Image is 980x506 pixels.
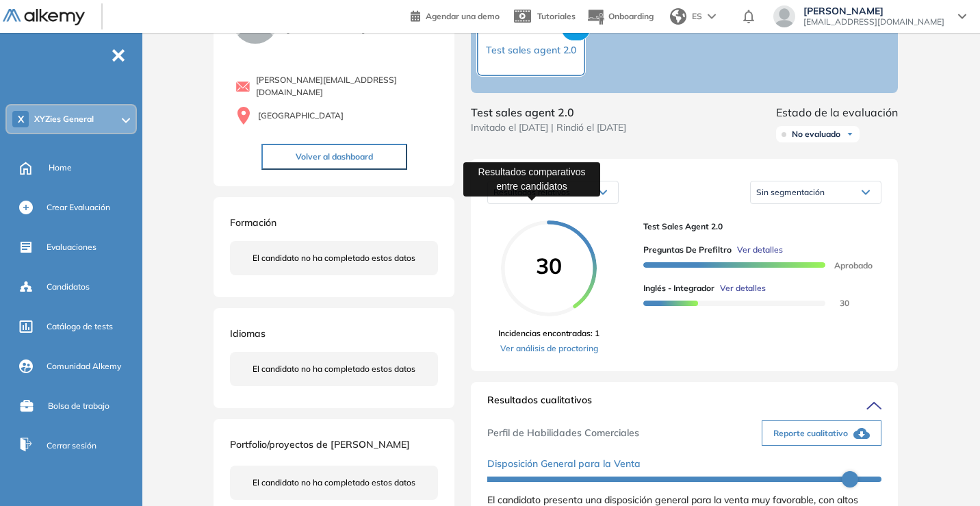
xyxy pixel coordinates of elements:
button: Ver detalles [732,244,783,256]
button: Onboarding [586,2,654,31]
span: Agendar una demo [426,11,500,21]
span: Test sales agent 2.0 [486,44,576,56]
span: ES [692,10,702,23]
span: Onboarding [608,11,654,21]
span: X [18,114,24,125]
span: Home [49,162,72,174]
span: Evaluaciones [47,241,96,253]
span: Invitado el [DATE] | Rindió el [DATE] [471,121,626,135]
span: Reporte cualitativo [773,427,848,440]
span: El candidato no ha completado estos datos [253,252,415,264]
span: Formación [230,216,276,229]
button: Volver al dashboard [261,144,407,170]
span: XYZies General [34,114,94,125]
span: Perfil de Habilidades Comerciales [487,426,639,440]
span: Test sales agent 2.0 [471,104,626,121]
span: Bolsa de trabajo [48,400,109,412]
span: Ver detalles [737,244,783,256]
span: Incidencias encontradas: 1 [498,327,599,340]
span: Cerrar sesión [47,440,96,452]
span: Catálogo de tests [47,320,113,333]
button: Reporte cualitativo [762,420,881,446]
span: Tutoriales [537,11,576,21]
div: Resultados comparativos entre candidatos [463,162,600,197]
span: Disposición General para la Venta [487,457,641,471]
img: Ícono de flecha [846,130,854,138]
span: 30 [536,252,562,279]
span: Inglés - Integrador [643,282,714,294]
span: No evaluado [792,129,840,140]
span: Ver detalles [720,282,766,294]
span: [GEOGRAPHIC_DATA] [258,110,344,122]
span: 30 [823,301,840,306]
span: [PERSON_NAME][EMAIL_ADDRESS][DOMAIN_NAME] [256,74,438,99]
span: Sin segmentación [756,187,825,197]
span: Test sales agent 2.0 [643,220,871,233]
a: Ver análisis de proctoring [498,342,599,355]
button: Ver detalles [714,282,766,294]
span: Candidatos [47,281,90,293]
img: world [670,8,686,25]
span: Comunidad Alkemy [47,360,121,372]
span: Idiomas [230,327,266,340]
img: Logo [3,9,85,26]
span: Aprobado [823,260,873,270]
span: [PERSON_NAME] [803,5,944,16]
span: El candidato no ha completado estos datos [253,477,415,489]
span: Resultados cualitativos [487,393,592,415]
span: Crear Evaluación [47,201,110,214]
span: Preguntas de Prefiltro [643,244,732,256]
span: El candidato no ha completado estos datos [253,363,415,375]
span: Portfolio/proyectos de [PERSON_NAME] [230,438,410,451]
a: Agendar una demo [411,7,500,23]
span: [EMAIL_ADDRESS][DOMAIN_NAME] [803,16,944,27]
span: Estado de la evaluación [776,104,898,121]
img: arrow [708,14,716,19]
